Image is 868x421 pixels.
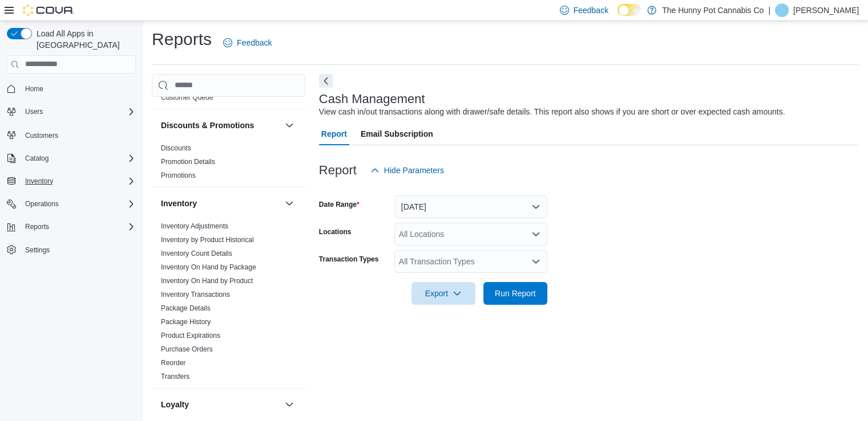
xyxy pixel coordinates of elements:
[161,236,254,244] a: Inventory by Product Historical
[161,263,256,271] a: Inventory On Hand by Package
[21,197,136,211] span: Operations
[23,5,74,16] img: Cova
[161,290,230,299] span: Inventory Transactions
[2,196,140,212] button: Operations
[25,154,49,163] span: Catalog
[21,105,47,118] button: Users
[319,255,378,264] label: Transaction Types
[21,152,136,165] span: Catalog
[161,235,254,244] span: Inventory by Product Historical
[161,304,211,313] span: Package Details
[25,246,50,255] span: Settings
[161,198,280,209] button: Inventory
[161,263,256,272] span: Inventory On Hand by Package
[366,159,449,182] button: Hide Parameters
[2,173,140,189] button: Inventory
[25,107,43,116] span: Users
[384,165,444,176] span: Hide Parameters
[25,84,43,93] span: Home
[418,282,469,305] span: Export
[21,81,136,96] span: Home
[321,122,347,145] span: Report
[21,220,54,234] button: Reports
[161,399,280,410] button: Loyalty
[161,157,215,166] span: Promotion Details
[2,126,140,143] button: Customers
[21,129,63,142] a: Customers
[161,291,230,299] a: Inventory Transactions
[161,93,213,101] a: Customer Queue
[2,80,140,97] button: Home
[319,74,333,88] button: Next
[161,304,211,312] a: Package Details
[161,120,280,131] button: Discounts & Promotions
[768,3,770,17] p: |
[7,76,136,288] nav: Complex example
[237,37,272,48] span: Feedback
[152,28,212,51] h1: Reports
[161,277,253,285] a: Inventory On Hand by Product
[161,359,185,367] a: Reorder
[495,288,536,299] span: Run Report
[161,144,191,153] span: Discounts
[361,122,433,145] span: Email Subscription
[161,332,220,340] a: Product Expirations
[161,250,232,257] a: Inventory Count Details
[21,220,136,234] span: Reports
[21,152,53,165] button: Catalog
[161,345,213,354] span: Purchase Orders
[161,222,228,230] a: Inventory Adjustments
[25,199,59,209] span: Operations
[319,92,425,106] h3: Cash Management
[282,197,296,210] button: Inventory
[161,318,211,326] a: Package History
[411,282,475,305] button: Export
[161,171,196,180] span: Promotions
[161,93,213,102] span: Customer Queue
[21,174,58,188] button: Inventory
[21,243,136,257] span: Settings
[793,3,859,17] p: [PERSON_NAME]
[21,197,63,211] button: Operations
[161,276,253,285] span: Inventory On Hand by Product
[21,128,136,142] span: Customers
[531,257,540,266] button: Open list of options
[394,195,547,218] button: [DATE]
[2,219,140,235] button: Reports
[21,105,136,118] span: Users
[319,106,785,118] div: View cash in/out transactions along with drawer/safe details. This report also shows if you are s...
[483,282,547,305] button: Run Report
[662,3,764,17] p: The Hunny Pot Cannabis Co
[161,144,191,152] a: Discounts
[161,158,215,166] a: Promotion Details
[531,230,540,239] button: Open list of options
[775,3,789,17] div: Keelan Beauregard-Duguay
[161,222,228,231] span: Inventory Adjustments
[25,222,49,231] span: Reports
[161,345,213,353] a: Purchase Orders
[152,219,305,388] div: Inventory
[161,399,189,410] h3: Loyalty
[161,372,189,381] span: Transfers
[2,104,140,120] button: Users
[282,398,296,411] button: Loyalty
[21,82,48,96] a: Home
[282,118,296,132] button: Discounts & Promotions
[161,373,189,381] a: Transfers
[152,141,305,187] div: Discounts & Promotions
[2,150,140,166] button: Catalog
[161,331,220,340] span: Product Expirations
[21,174,136,188] span: Inventory
[25,131,58,140] span: Customers
[319,200,360,209] label: Date Range
[617,4,641,16] input: Dark Mode
[161,120,254,131] h3: Discounts & Promotions
[2,242,140,258] button: Settings
[21,243,54,257] a: Settings
[574,5,608,16] span: Feedback
[161,317,211,326] span: Package History
[319,227,352,236] label: Locations
[161,198,197,209] h3: Inventory
[219,31,276,54] a: Feedback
